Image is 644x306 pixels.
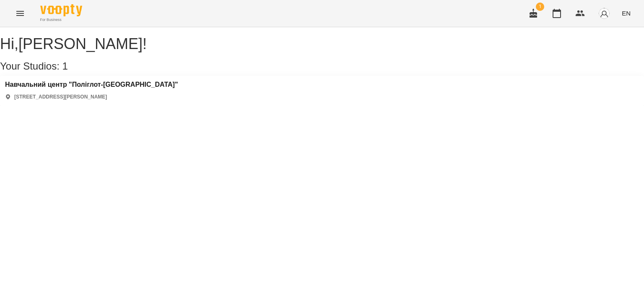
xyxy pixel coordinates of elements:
[598,8,610,19] img: avatar_s.png
[536,3,544,11] span: 1
[10,3,30,23] button: Menu
[14,93,107,101] p: [STREET_ADDRESS][PERSON_NAME]
[622,9,631,18] span: EN
[62,60,68,72] span: 1
[618,5,634,21] button: EN
[40,17,82,23] span: For Business
[5,81,178,88] a: Навчальний центр "Поліглот-[GEOGRAPHIC_DATA]"
[40,4,82,16] img: Voopty Logo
